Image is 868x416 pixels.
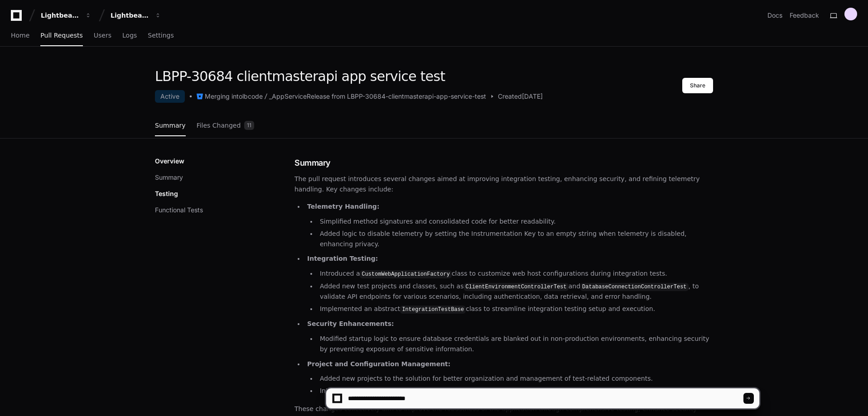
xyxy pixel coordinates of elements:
[317,281,713,302] li: Added new test projects and classes, such as and , to validate API endpoints for various scenario...
[122,33,137,38] span: Logs
[269,92,486,101] div: _AppServiceRelease from LBPP-30684-clientmasterapi-app-service-test
[148,33,174,38] span: Settings
[94,33,111,38] span: Users
[155,189,178,198] p: Testing
[41,11,80,20] div: Lightbeam Health
[155,157,184,166] p: Overview
[464,283,569,291] code: ClientEnvironmentControllerTest
[294,174,713,195] p: The pull request introduces several changes aimed at improving integration testing, enhancing sec...
[790,11,819,20] button: Feedback
[242,92,263,101] div: lbcode
[155,90,185,103] div: Active
[148,25,174,46] a: Settings
[307,360,450,368] strong: Project and Configuration Management:
[317,386,713,397] li: Introduced a configuration file to manage code coverage tools consistently.
[360,270,451,278] code: CustomWebApplicationFactory
[294,157,713,169] h1: Summary
[94,25,111,46] a: Users
[205,92,242,101] div: Merging into
[197,123,241,128] span: Files Changed
[522,92,543,101] span: [DATE]
[37,7,95,24] button: Lightbeam Health
[107,7,165,24] button: Lightbeam Health Solutions
[307,203,380,210] strong: Telemetry Handling:
[580,283,688,291] code: DatabaseConnectionControllerTest
[317,216,713,227] li: Simplified method signatures and consolidated code for better readability.
[317,229,713,249] li: Added logic to disable telemetry by setting the Instrumentation Key to an empty string when telem...
[111,11,149,20] div: Lightbeam Health Solutions
[317,304,713,315] li: Implemented an abstract class to streamline integration testing setup and execution.
[40,25,82,46] a: Pull Requests
[307,320,394,327] strong: Security Enhancements:
[317,268,713,279] li: Introduced a class to customize web host configurations during integration tests.
[682,78,713,93] button: Share
[317,334,713,354] li: Modified startup logic to ensure database credentials are blanked out in non-production environme...
[307,255,378,262] strong: Integration Testing:
[767,11,782,20] a: Docs
[11,33,29,38] span: Home
[40,33,82,38] span: Pull Requests
[155,173,183,182] button: Summary
[155,68,543,85] h1: LBPP-30684 clientmasterapi app service test
[155,206,203,215] button: Functional Tests
[498,92,522,101] span: Created
[155,123,186,128] span: Summary
[317,373,713,384] li: Added new projects to the solution for better organization and management of test-related compone...
[244,121,254,130] span: 11
[11,25,29,46] a: Home
[400,306,466,314] code: IntegrationTestBase
[122,25,137,46] a: Logs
